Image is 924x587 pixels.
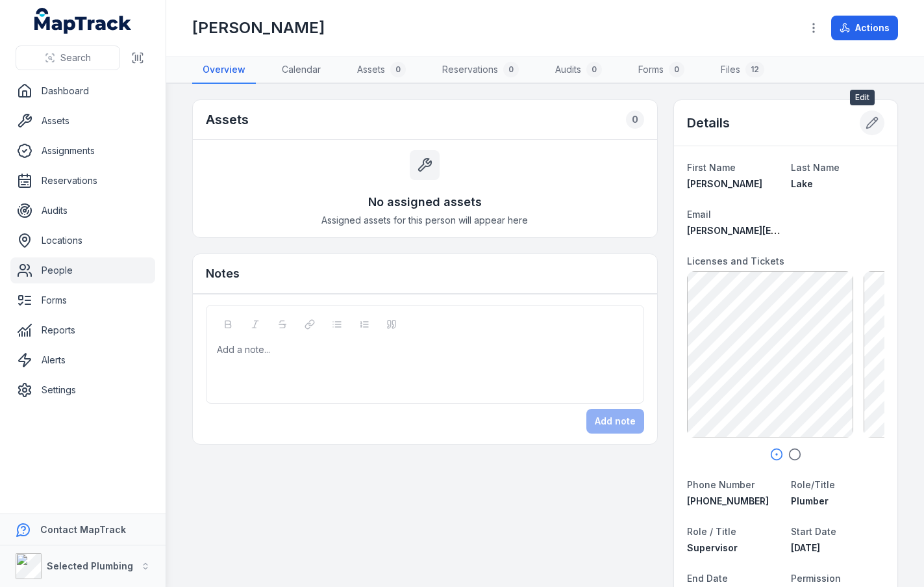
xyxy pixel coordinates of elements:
[586,62,602,77] div: 0
[10,198,155,224] a: Audits
[687,573,728,584] span: End Date
[192,18,325,38] h1: [PERSON_NAME]
[710,57,775,84] a: Files12
[628,57,695,84] a: Forms0
[831,16,898,40] button: Actions
[687,178,762,189] span: [PERSON_NAME]
[850,90,875,105] span: Edit
[687,495,769,506] span: [PHONE_NUMBER]
[791,178,813,189] span: Lake
[687,209,711,220] span: Email
[34,8,132,34] a: MapTrack
[687,479,755,490] span: Phone Number
[626,111,644,129] div: 0
[10,257,155,283] a: People
[791,573,841,584] span: Permission
[16,46,120,70] button: Search
[791,162,840,173] span: Last Name
[503,62,519,77] div: 0
[10,78,155,104] a: Dashboard
[40,524,126,535] strong: Contact MapTrack
[791,542,820,553] time: 10/3/2023, 12:00:00 AM
[687,255,784,267] span: Licenses and Tickets
[321,214,528,227] span: Assigned assets for this person will appear here
[687,162,736,173] span: First Name
[791,542,820,553] span: [DATE]
[10,108,155,134] a: Assets
[745,62,764,77] div: 12
[791,526,836,537] span: Start Date
[687,114,730,132] h2: Details
[390,62,406,77] div: 0
[206,111,249,129] h2: Assets
[271,57,331,84] a: Calendar
[206,265,240,283] h3: Notes
[791,479,835,490] span: Role/Title
[10,228,155,254] a: Locations
[10,347,155,373] a: Alerts
[791,495,829,506] span: Plumber
[10,317,155,343] a: Reports
[10,287,155,313] a: Forms
[687,526,736,537] span: Role / Title
[347,57,416,84] a: Assets0
[192,57,256,84] a: Overview
[60,51,91,64] span: Search
[10,377,155,403] a: Settings
[10,168,155,194] a: Reservations
[432,57,529,84] a: Reservations0
[687,542,738,553] span: Supervisor
[47,560,133,571] strong: Selected Plumbing
[687,225,919,236] span: [PERSON_NAME][EMAIL_ADDRESS][DOMAIN_NAME]
[545,57,612,84] a: Audits0
[368,193,482,211] h3: No assigned assets
[669,62,684,77] div: 0
[10,138,155,164] a: Assignments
